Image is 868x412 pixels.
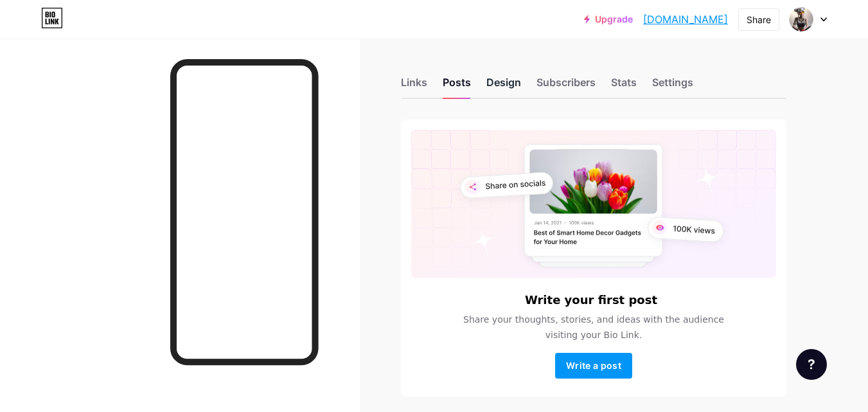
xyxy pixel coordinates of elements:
div: Share [747,13,771,26]
div: Subscribers [536,75,596,98]
div: Posts [443,75,471,98]
div: Stats [611,75,637,98]
div: Links [401,75,427,98]
h6: Write your first post [525,294,657,307]
div: Design [486,75,521,98]
button: Write a post [555,353,632,379]
img: prigutierez [789,7,813,31]
span: Share your thoughts, stories, and ideas with the audience visiting your Bio Link. [448,312,740,343]
span: Write a post [566,360,621,371]
a: Upgrade [584,14,633,24]
a: [DOMAIN_NAME] [643,12,728,27]
div: Settings [652,75,693,98]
